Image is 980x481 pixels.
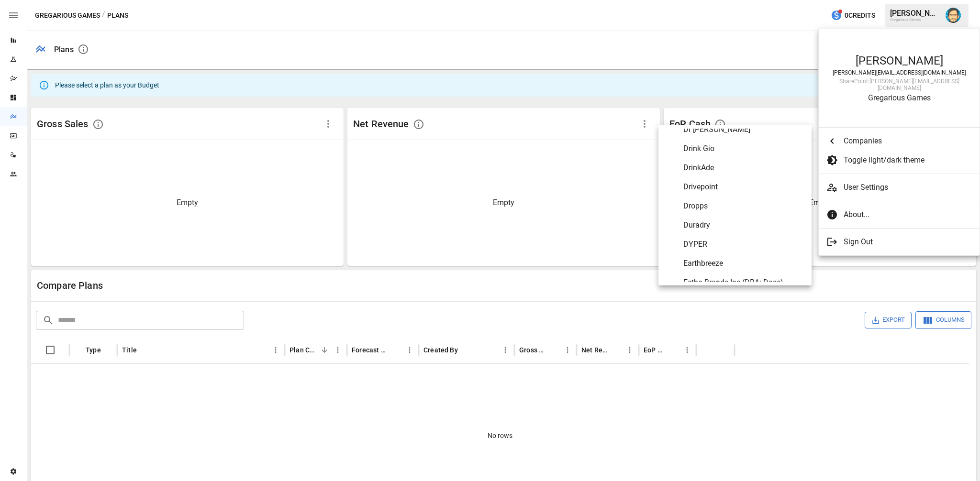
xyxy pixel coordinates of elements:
[844,154,964,166] span: Toggle light/dark theme
[828,54,970,67] div: [PERSON_NAME]
[844,135,964,147] span: Companies
[683,181,804,193] span: Drivepoint
[683,239,804,250] span: DYPER
[828,93,970,102] div: Gregarious Games
[844,209,964,220] span: About...
[683,258,804,269] span: Earthbreeze
[683,124,804,135] span: Dr [PERSON_NAME]
[683,277,804,288] span: Eetho Brands Inc (DBA: Dose)
[683,219,804,231] span: Duradry
[828,78,970,91] div: SharePoint: [PERSON_NAME][EMAIL_ADDRESS][DOMAIN_NAME]
[683,200,804,212] span: Dropps
[844,236,964,248] span: Sign Out
[683,162,804,174] span: DrinkAde
[844,182,972,193] span: User Settings
[828,69,970,76] div: [PERSON_NAME][EMAIL_ADDRESS][DOMAIN_NAME]
[683,143,804,154] span: Drink Gio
